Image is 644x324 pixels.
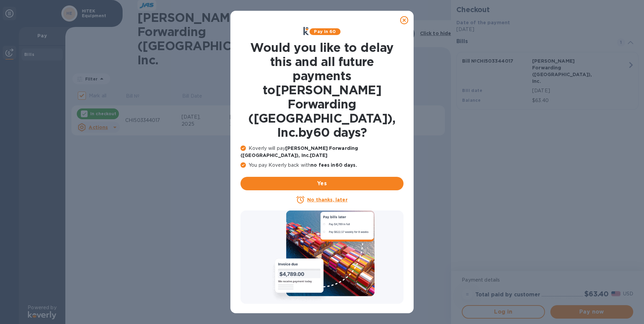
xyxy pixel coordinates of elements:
span: Yes [246,180,398,188]
p: You pay Koverly back with [240,162,404,169]
button: Yes [240,177,404,190]
u: No thanks, later [307,197,347,202]
p: Koverly will pay [240,145,404,159]
b: Pay in 60 [314,29,336,34]
b: no fees in 60 days . [311,162,357,168]
h1: Would you like to delay this and all future payments to [PERSON_NAME] Forwarding ([GEOGRAPHIC_DAT... [240,40,404,139]
b: [PERSON_NAME] Forwarding ([GEOGRAPHIC_DATA]), Inc. [DATE] [240,145,358,158]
